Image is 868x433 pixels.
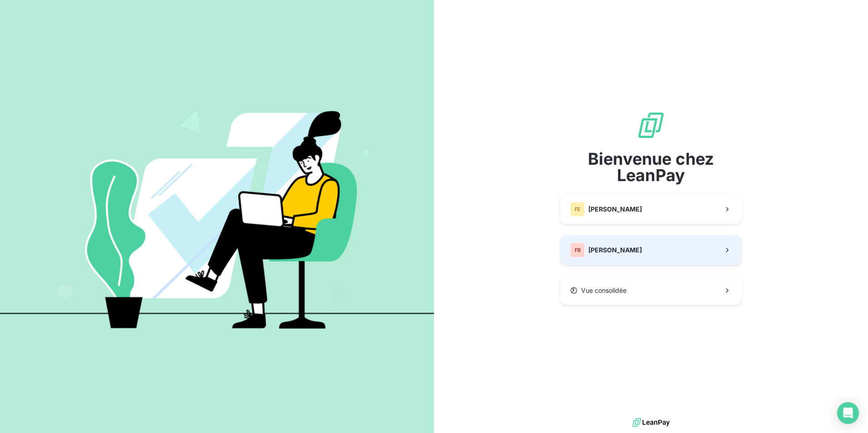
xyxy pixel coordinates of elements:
span: [PERSON_NAME] [588,205,642,214]
img: logo [632,416,670,429]
span: Bienvenue chez LeanPay [560,151,742,183]
button: FE[PERSON_NAME] [560,194,742,224]
button: FB[PERSON_NAME] [560,235,742,265]
img: logo sigle [636,111,666,140]
button: Vue consolidée [560,276,742,305]
span: [PERSON_NAME] [588,246,642,255]
div: FE [570,202,585,216]
div: FB [570,243,585,257]
span: Vue consolidée [581,286,626,295]
div: Open Intercom Messenger [837,402,859,424]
